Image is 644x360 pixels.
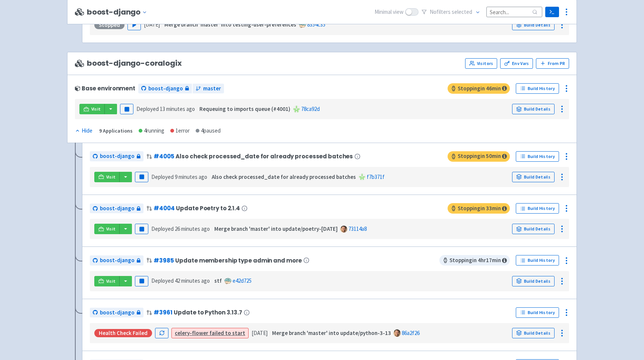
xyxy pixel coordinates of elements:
[233,277,252,284] a: e42d725
[175,257,302,264] span: Update membership type admin and more
[100,256,135,265] span: boost-django
[164,21,296,28] strong: Merge branch 'master' into testing-user-preferences
[252,329,268,336] time: [DATE]
[120,104,133,114] button: Pause
[154,152,174,160] a: #4005
[175,173,207,180] time: 9 minutes ago
[175,225,210,232] time: 26 minutes ago
[151,173,207,180] span: Deployed
[402,329,420,336] a: 86a2f26
[135,224,148,234] button: Pause
[75,127,93,135] button: Hide
[512,328,555,338] a: Build Details
[214,225,338,232] strong: Merge branch 'master' into update/poetry-[DATE]
[151,225,210,232] span: Deployed
[135,172,148,182] button: Pause
[512,224,555,234] a: Build Details
[301,105,320,112] a: 78ca92d
[307,21,325,28] a: 8354c35
[536,58,569,69] button: From PR
[452,8,472,15] span: selected
[90,255,143,266] a: boost-django
[94,329,152,337] div: Health check failed
[176,205,240,211] span: Update Poetry to 2.1.4
[170,127,190,135] div: 1 error
[144,21,160,28] time: [DATE]
[106,226,116,232] span: Visit
[138,84,192,94] a: boost-django
[439,255,510,266] span: Stopping in 4 hr 17 min
[175,329,245,336] a: celery-flower failed to start
[348,225,367,232] a: 73114a8
[174,309,242,316] span: Update to Python 3.13.7
[203,84,221,93] span: master
[516,307,559,318] a: Build History
[212,173,356,180] strong: Also check processed_date for already processed batches
[75,127,92,135] div: Hide
[516,203,559,214] a: Build History
[375,8,404,16] span: Minimal view
[193,84,224,94] a: master
[75,85,135,91] div: Base environment
[214,277,222,284] strong: stf
[516,255,559,266] a: Build History
[512,20,555,30] a: Build Details
[512,276,555,286] a: Build Details
[196,127,221,135] div: 4 paused
[486,7,542,17] input: Search...
[100,152,135,161] span: boost-django
[90,308,143,318] a: boost-django
[100,204,135,213] span: boost-django
[430,8,472,16] span: No filter s
[136,105,195,112] span: Deployed
[516,151,559,162] a: Build History
[94,276,120,286] a: Visit
[160,105,195,112] time: 13 minutes ago
[127,20,141,30] button: Play
[135,276,148,286] button: Pause
[448,203,510,214] span: Stopping in 33 min
[91,106,101,112] span: Visit
[154,308,172,316] a: #3961
[94,21,124,29] div: Stopped
[199,105,290,112] strong: Requeuing to imports queue (#4001)
[516,83,559,94] a: Build History
[545,7,559,17] a: Terminal
[448,151,510,162] span: Stopping in 50 min
[87,8,150,16] button: boost-django
[148,84,183,93] span: boost-django
[139,127,164,135] div: 4 running
[465,58,497,69] a: Visitors
[367,173,385,180] a: f7b371f
[90,151,143,161] a: boost-django
[94,224,120,234] a: Visit
[94,172,120,182] a: Visit
[99,127,133,135] div: 9 Applications
[79,104,105,114] a: Visit
[100,308,135,317] span: boost-django
[106,278,116,284] span: Visit
[154,257,174,264] a: #3985
[500,58,533,69] a: Env Vars
[175,277,210,284] time: 42 minutes ago
[175,329,208,336] strong: celery-flower
[448,83,510,94] span: Stopping in 46 min
[90,204,143,214] a: boost-django
[512,104,555,114] a: Build Details
[154,204,174,212] a: #4004
[106,174,116,180] span: Visit
[75,59,182,68] span: boost-django-coralogix
[151,277,210,284] span: Deployed
[512,172,555,182] a: Build Details
[272,329,391,336] strong: Merge branch 'master' into update/python-3-13
[176,153,353,159] span: Also check processed_date for already processed batches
